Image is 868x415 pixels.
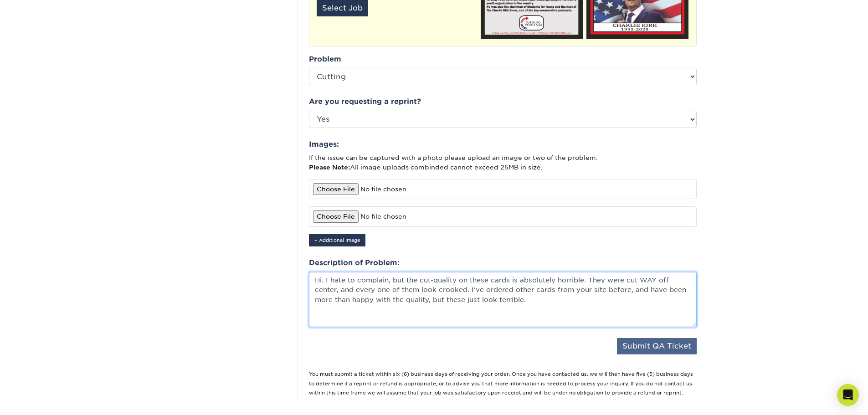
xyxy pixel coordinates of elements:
div: Open Intercom Messenger [837,384,859,406]
strong: Please Note: [309,164,350,171]
small: You must submit a ticket within six (6) business days of receiving your order. Once you have cont... [309,371,693,396]
button: Submit QA Ticket [617,338,697,354]
strong: Problem [309,55,341,63]
button: + Additional Image [309,234,365,246]
strong: Are you requesting a reprint? [309,97,421,106]
p: If the issue can be captured with a photo please upload an image or two of the problem. All image... [309,153,697,172]
strong: Description of Problem: [309,258,400,267]
strong: Images: [309,140,339,149]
